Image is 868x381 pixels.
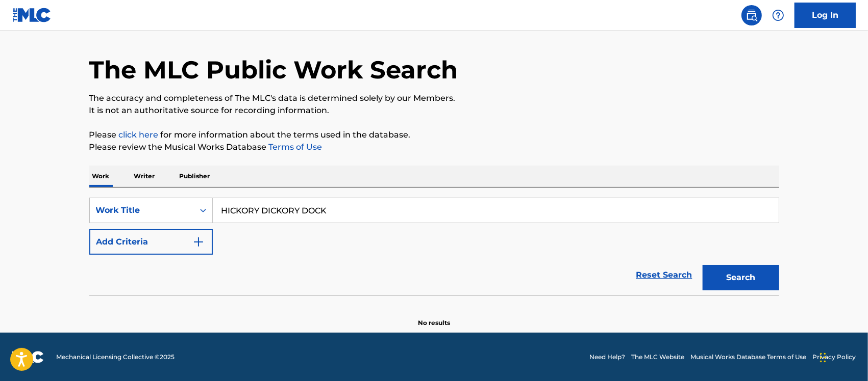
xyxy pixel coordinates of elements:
a: Need Help? [589,352,625,362]
div: Work Title [96,204,188,216]
a: Public Search [741,5,762,25]
p: Writer [131,166,158,187]
a: Log In [795,3,856,28]
img: MLC Logo [12,8,52,22]
img: help [772,9,784,21]
a: Privacy Policy [812,352,856,362]
img: logo [12,351,44,363]
a: Reset Search [631,264,698,286]
h1: The MLC Public Work Search [89,55,458,85]
iframe: Chat Widget [817,332,868,381]
span: Mechanical Licensing Collective © 2025 [56,352,175,362]
div: Drag [820,342,826,373]
div: Help [768,5,788,25]
a: Musical Works Database Terms of Use [690,352,806,362]
p: Work [89,166,113,187]
a: click here [119,130,159,140]
form: Search Form [89,198,779,295]
p: Please for more information about the terms used in the database. [89,129,779,141]
p: No results [418,306,450,328]
button: Add Criteria [89,229,213,255]
p: It is not an authoritative source for recording information. [89,104,779,117]
p: Please review the Musical Works Database [89,141,779,153]
img: search [746,9,758,21]
p: Publisher [177,166,213,187]
a: The MLC Website [631,352,684,362]
button: Search [703,265,779,290]
a: Terms of Use [267,142,323,152]
img: 9d2ae6d4665cec9f34b9.svg [192,236,205,248]
p: The accuracy and completeness of The MLC's data is determined solely by our Members. [89,92,779,104]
